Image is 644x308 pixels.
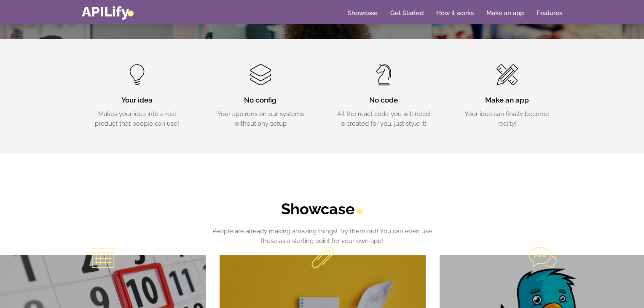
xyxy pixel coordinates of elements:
h3: Make an app [458,95,556,105]
a: Make an app [486,9,524,17]
a: Get Started [390,9,424,17]
a: Features [537,9,562,17]
h2: Showcase [205,200,439,218]
p: Makes your idea into a real product that people can use! [88,109,186,128]
a: APILify [82,3,134,20]
h3: Your idea [88,95,186,105]
p: Your idea can finally become reality! [458,109,556,128]
a: Showcase [348,9,378,17]
h3: No config [212,95,310,105]
p: All the react code you will need is created for you, just style it! [335,109,433,128]
p: People are already making amazing things! Try them out! You can even use these as a starting poin... [205,227,439,246]
a: How it works [436,9,474,17]
h3: No code [335,95,433,105]
p: Your app runs on our systems without any setup [212,109,310,128]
